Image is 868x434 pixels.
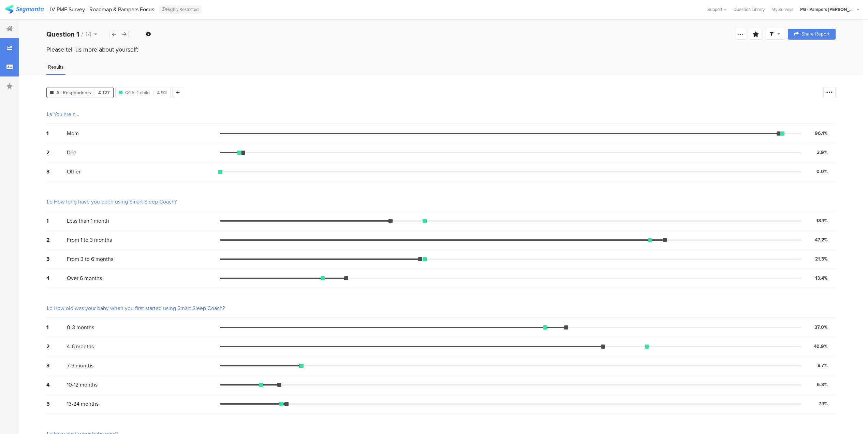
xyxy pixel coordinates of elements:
div: 1.a You are a... [46,110,79,118]
span: 0-3 months [67,323,94,331]
div: Please tell us more about yourself: [46,45,836,54]
div: 1.b How long have you been using Smart Sleep Coach? [46,198,177,206]
span: Other [67,168,80,176]
div: 0.0% [816,168,828,175]
div: 5 [46,400,67,408]
span: From 3 to 6 months [67,255,113,263]
span: From 1 to 3 months [67,236,112,244]
div: 7.1% [819,400,828,407]
div: 1 [46,323,67,331]
div: 40.9% [814,343,828,350]
span: 10-12 months [67,381,98,389]
div: IV PMF Survey - Roadmap & Pampers Focus [50,6,154,13]
span: 127 [98,89,110,96]
div: Highly Restricted [159,5,202,14]
span: Q1.5: 1 child [125,89,150,96]
div: 13.4% [815,275,828,282]
div: 8.7% [818,362,828,369]
div: 2 [46,236,67,244]
span: 14 [85,29,91,39]
a: My Surveys [768,6,797,13]
div: 47.2% [815,236,828,243]
span: 7-9 months [67,362,93,369]
span: 13-24 months [67,400,99,408]
a: Question Library [730,6,768,13]
span: Share Report [801,32,829,37]
div: 6.3% [817,381,828,388]
div: 18.1% [816,217,828,224]
div: 4 [46,274,67,282]
div: Support [707,4,726,15]
span: Over 6 months [67,274,102,282]
div: 3.9% [817,149,828,156]
div: 1.c How old was your baby when you first started using Smart Sleep Coach? [46,304,225,312]
div: 21.3% [815,255,828,263]
div: | [46,5,47,13]
div: 2 [46,149,67,156]
div: 2 [46,342,67,350]
span: Less than 1 month [67,217,109,225]
span: 4-6 months [67,342,94,350]
span: All Respondents [56,89,91,96]
span: 92 [157,89,167,96]
div: 3 [46,362,67,369]
div: 96.1% [815,130,828,137]
div: 3 [46,255,67,263]
div: PG - Pampers [PERSON_NAME] [800,6,855,13]
div: 1 [46,129,67,137]
img: segmanta logo [5,5,44,14]
div: 3 [46,168,67,176]
b: Question 1 [46,29,79,39]
div: 1 [46,217,67,225]
span: Mom [67,129,79,137]
span: Dad [67,149,76,156]
span: / [81,29,83,39]
div: 37.0% [814,324,828,331]
div: 4 [46,381,67,389]
span: Results [48,64,64,71]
